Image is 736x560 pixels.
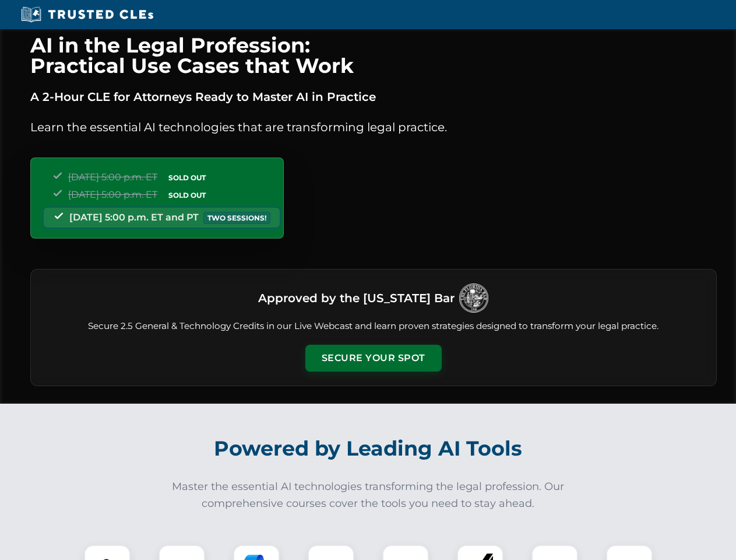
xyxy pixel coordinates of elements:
span: [DATE] 5:00 p.m. ET [68,189,157,200]
span: SOLD OUT [164,171,210,184]
span: SOLD OUT [164,189,210,201]
p: Learn the essential AI technologies that are transforming legal practice. [30,118,717,136]
img: Logo [459,283,488,313]
span: [DATE] 5:00 p.m. ET [68,171,157,183]
p: Master the essential AI technologies transforming the legal profession. Our comprehensive courses... [164,478,572,512]
h1: AI in the Legal Profession: Practical Use Cases that Work [30,35,717,76]
p: Secure 2.5 General & Technology Credits in our Live Webcast and learn proven strategies designed ... [45,320,702,333]
h2: Powered by Leading AI Tools [45,428,691,469]
img: Trusted CLEs [17,6,157,23]
p: A 2-Hour CLE for Attorneys Ready to Master AI in Practice [30,87,717,106]
h3: Approved by the [US_STATE] Bar [258,288,455,309]
button: Secure Your Spot [305,345,442,372]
